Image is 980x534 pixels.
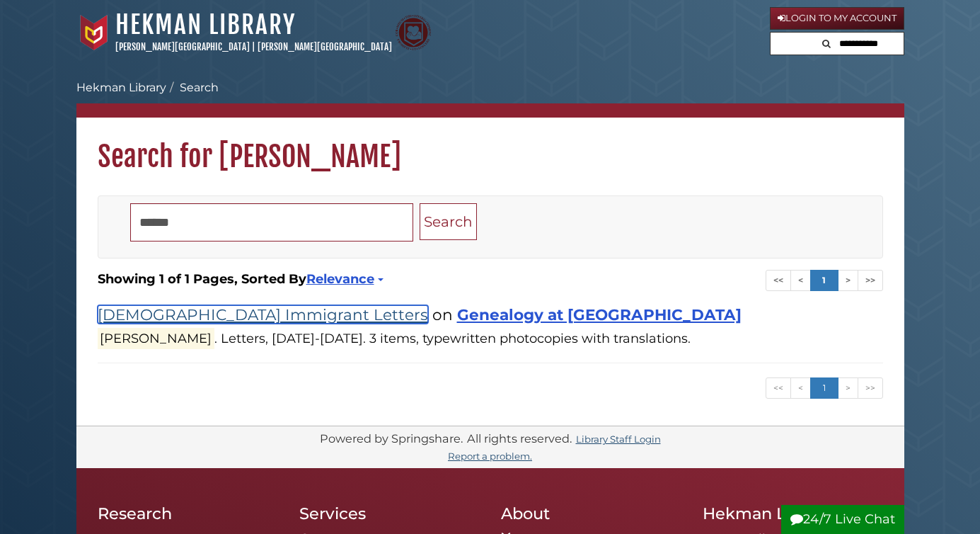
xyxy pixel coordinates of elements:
button: Search [818,33,835,52]
a: Report a problem. [448,450,532,462]
a: >> [858,377,883,399]
strong: Showing 1 of 1 Pages, Sorted By [98,270,883,289]
button: Search [420,203,477,241]
h2: About [501,504,681,523]
mark: [PERSON_NAME] [98,328,214,348]
a: Library Staff Login [576,433,661,445]
a: 1 [810,377,838,399]
a: [PERSON_NAME][GEOGRAPHIC_DATA] [258,41,392,52]
a: < [790,270,811,291]
h2: Research [98,504,278,523]
h2: Services [299,504,480,523]
a: Hekman Library [76,81,166,94]
a: << [766,377,791,399]
button: 24/7 Live Chat [781,505,904,534]
div: Powered by Springshare. [318,431,465,445]
a: Login to My Account [770,7,904,30]
img: Calvin Theological Seminary [396,15,431,50]
span: on [432,305,453,324]
div: All rights reserved. [465,431,574,445]
a: >> [858,270,883,291]
a: 1 [810,270,838,291]
a: Hekman Library [115,9,296,40]
a: [DEMOGRAPHIC_DATA] Immigrant Letters [98,305,428,324]
a: < [790,377,811,399]
h2: Hekman Library [703,504,883,523]
a: Relevance [306,271,381,287]
a: Genealogy at [GEOGRAPHIC_DATA] [457,305,742,324]
nav: breadcrumb [76,79,904,118]
span: | [252,41,255,52]
h1: Search for [PERSON_NAME] [76,118,904,174]
ul: Search Pagination [766,377,883,399]
a: << [766,270,791,291]
ul: Search Pagination [766,270,883,291]
a: > [838,377,858,399]
li: Search [166,79,219,96]
div: . Letters, [DATE]-[DATE]. 3 items, typewritten photocopies with translations. [98,329,883,348]
img: Calvin University [76,15,112,50]
a: [PERSON_NAME][GEOGRAPHIC_DATA] [115,41,250,52]
i: Search [822,39,831,48]
a: > [838,270,858,291]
